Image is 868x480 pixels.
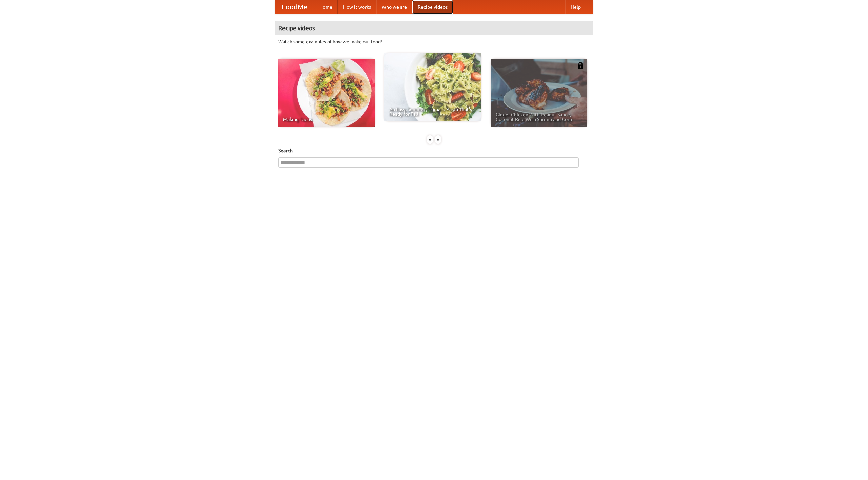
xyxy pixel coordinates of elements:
a: How it works [338,0,376,14]
span: Making Tacos [283,117,370,122]
img: 483408.png [577,62,584,69]
a: An Easy, Summery Tomato Pasta That's Ready for Fall [384,53,481,121]
a: Home [314,0,338,14]
div: « [427,135,433,144]
a: Help [565,0,586,14]
span: An Easy, Summery Tomato Pasta That's Ready for Fall [389,107,476,116]
a: Making Tacos [278,59,375,127]
a: FoodMe [275,0,314,14]
h4: Recipe videos [275,21,593,35]
p: Watch some examples of how we make our food! [278,38,590,45]
a: Who we are [376,0,412,14]
div: » [435,135,441,144]
h5: Search [278,147,590,154]
a: Recipe videos [412,0,453,14]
